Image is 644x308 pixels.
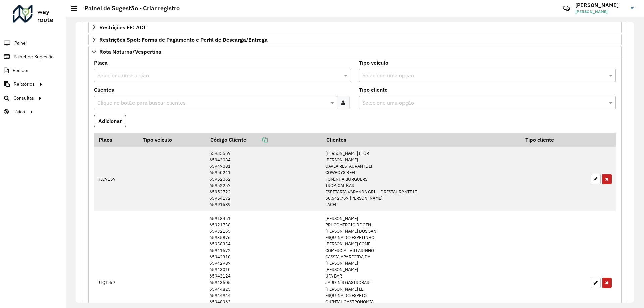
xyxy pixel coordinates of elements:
h2: Painel de Sugestão - Criar registro [77,5,180,12]
span: Tático [13,108,25,115]
span: Painel [14,40,27,47]
label: Tipo veículo [359,59,388,67]
span: Consultas [13,95,34,102]
span: Relatórios [14,81,35,88]
span: Painel de Sugestão [14,53,54,60]
span: Restrições Spot: Forma de Pagamento e Perfil de Descarga/Entrega [99,37,268,42]
button: Adicionar [94,115,126,127]
span: [PERSON_NAME] [575,9,626,15]
a: Contato Rápido [559,1,574,16]
span: Pedidos [13,67,30,74]
label: Tipo cliente [359,86,388,94]
th: Placa [94,133,138,147]
td: 65935569 65943084 65947081 65950241 65952062 65952257 65952722 65954172 65991589 [206,147,322,211]
a: Restrições Spot: Forma de Pagamento e Perfil de Descarga/Entrega [88,34,622,45]
a: Rota Noturna/Vespertina [88,46,622,57]
span: Restrições FF: ACT [99,25,146,30]
th: Clientes [322,133,521,147]
label: Placa [94,59,108,67]
span: Rota Noturna/Vespertina [99,49,161,54]
a: Copiar [246,136,268,143]
label: Clientes [94,86,114,94]
a: Restrições FF: ACT [88,22,622,33]
th: Tipo veículo [138,133,206,147]
th: Tipo cliente [521,133,587,147]
td: HLC9159 [94,147,138,211]
td: [PERSON_NAME] FLOR [PERSON_NAME] GAVEA RESTAURANTE LT COWBOYS BEER FOMINHA BURGUERS TROPICAL BAR ... [322,147,521,211]
th: Código Cliente [206,133,322,147]
h3: [PERSON_NAME] [575,2,626,8]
